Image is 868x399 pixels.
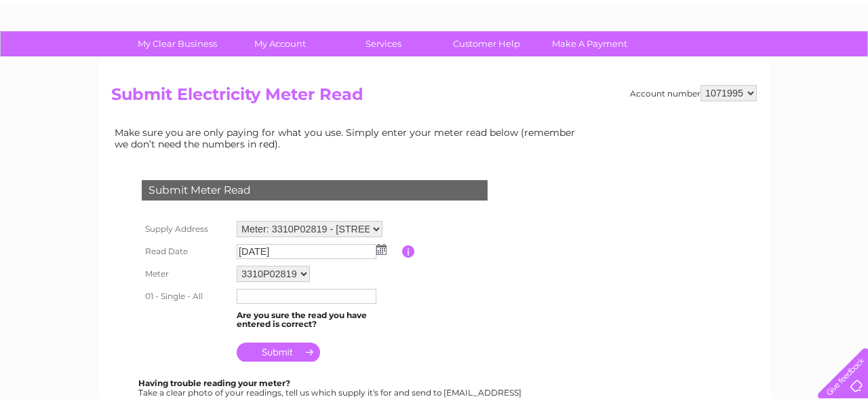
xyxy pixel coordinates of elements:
a: Energy [663,58,693,68]
a: Contact [778,58,811,68]
img: ... [376,244,387,255]
input: Information [402,245,415,258]
a: Make A Payment [534,31,646,56]
a: Services [328,31,439,56]
th: Read Date [138,241,233,262]
th: Meter [138,262,233,285]
th: 01 - Single - All [138,285,233,307]
img: logo.png [31,35,100,77]
a: 0333 014 3131 [612,7,706,24]
a: Blog [750,58,770,68]
input: Submit [237,343,320,362]
div: Submit Meter Read [142,180,488,201]
td: Make sure you are only paying for what you use. Simply enter your meter read below (remember we d... [111,124,586,152]
a: Log out [823,58,855,68]
td: Are you sure the read you have entered is correct? [233,307,402,333]
a: My Clear Business [121,31,233,56]
a: Customer Help [431,31,542,56]
b: Having trouble reading your meter? [138,378,290,388]
div: Account number [630,85,757,101]
div: Clear Business is a trading name of Verastar Limited (registered in [GEOGRAPHIC_DATA] No. 3667643... [115,7,755,66]
h2: Submit Electricity Meter Read [111,85,757,111]
a: Telecoms [701,58,742,68]
a: Water [629,58,655,68]
th: Supply Address [138,218,233,241]
a: My Account [224,31,336,56]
